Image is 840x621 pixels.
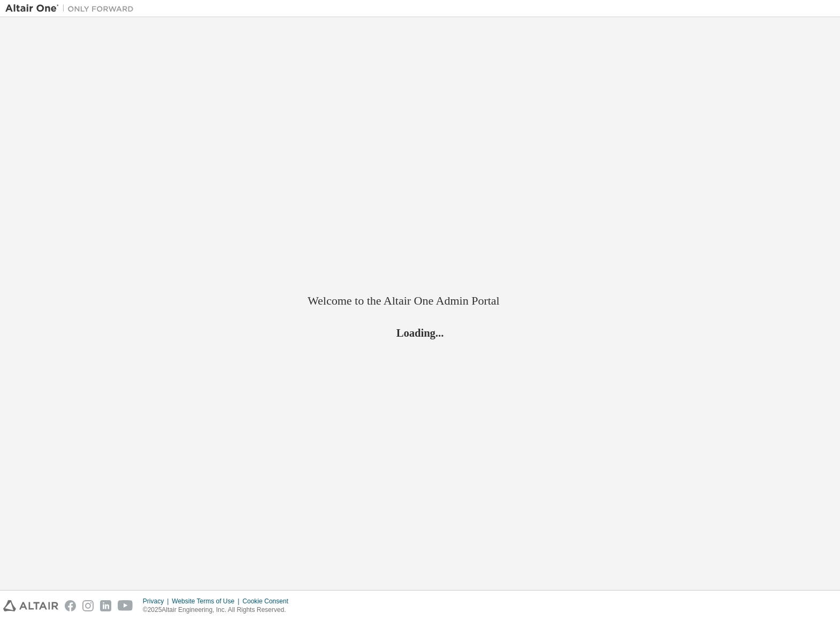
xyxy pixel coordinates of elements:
img: instagram.svg [82,600,94,611]
img: Altair One [5,3,139,14]
img: facebook.svg [65,600,76,611]
h2: Loading... [308,326,532,340]
img: altair_logo.svg [3,600,58,611]
h2: Welcome to the Altair One Admin Portal [308,293,532,308]
div: Cookie Consent [242,597,294,606]
div: Website Terms of Use [172,597,242,606]
img: linkedin.svg [100,600,111,611]
img: youtube.svg [118,600,133,611]
p: © 2025 Altair Engineering, Inc. All Rights Reserved. [143,606,295,615]
div: Privacy [143,597,172,606]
